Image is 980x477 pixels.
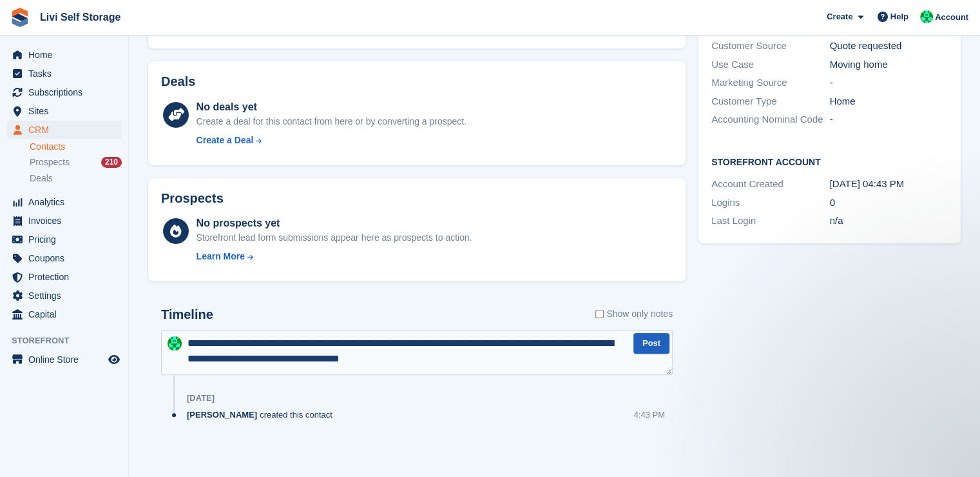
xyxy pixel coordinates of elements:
span: Subscriptions [28,83,106,101]
a: menu [6,102,122,120]
span: Capital [28,305,106,323]
div: Last Login [711,214,830,228]
div: created this contact [187,409,339,421]
div: - [830,112,948,127]
a: menu [6,287,122,305]
span: Settings [28,287,106,305]
div: 210 [101,157,122,168]
h2: Timeline [161,307,213,322]
a: menu [6,46,122,64]
a: menu [6,65,122,83]
a: menu [6,350,122,369]
div: Create a Deal [197,134,254,147]
span: [PERSON_NAME] [187,409,257,421]
img: Joe Robertson [168,336,182,350]
span: Home [28,46,106,64]
span: Online Store [28,350,106,369]
span: Pricing [28,230,106,249]
div: Create a deal for this contact from here or by converting a prospect. [197,115,466,128]
div: 0 [830,196,948,210]
span: Storefront [12,334,128,347]
span: Tasks [28,65,106,83]
span: Protection [28,268,106,286]
a: Prospects 210 [30,156,122,169]
div: No prospects yet [197,216,472,231]
span: CRM [28,121,106,139]
div: Learn More [197,250,245,263]
div: No deals yet [197,99,466,115]
div: Customer Type [711,94,830,109]
div: - [830,76,948,90]
a: menu [6,249,122,267]
a: menu [6,83,122,101]
div: Account Created [711,177,830,192]
span: Account [935,11,968,24]
img: stora-icon-8386f47178a22dfd0bd8f6a31ec36ba5ce8667c1dd55bd0f319d3a0aa187defe.svg [10,8,30,27]
a: Contacts [30,141,122,153]
div: Marketing Source [711,76,830,90]
h2: Storefront Account [711,155,948,168]
div: Use Case [711,57,830,72]
span: Invoices [28,212,106,230]
span: Prospects [30,156,70,168]
a: Preview store [106,352,122,367]
input: Show only notes [595,307,604,321]
div: Home [830,94,948,109]
a: Deals [30,172,122,185]
div: [DATE] 04:43 PM [830,177,948,192]
span: Create [827,10,852,23]
div: n/a [830,214,948,228]
span: Analytics [28,193,106,211]
h2: Prospects [161,191,224,206]
div: [DATE] [187,393,215,403]
a: menu [6,268,122,286]
button: Post [633,333,669,354]
a: menu [6,305,122,323]
a: menu [6,230,122,249]
span: Help [890,10,908,23]
label: Show only notes [595,307,673,321]
a: Learn More [197,250,472,263]
a: menu [6,212,122,230]
span: Deals [30,172,53,185]
span: Coupons [28,249,106,267]
div: Logins [711,196,830,210]
span: Sites [28,102,106,120]
img: Joe Robertson [920,10,933,23]
div: 4:43 PM [634,409,665,421]
div: Quote requested [830,39,948,54]
div: Accounting Nominal Code [711,112,830,127]
a: menu [6,193,122,211]
a: Livi Self Storage [35,6,126,28]
div: Storefront lead form submissions appear here as prospects to action. [197,231,472,245]
div: Moving home [830,57,948,72]
div: Customer Source [711,39,830,54]
a: Create a Deal [197,134,466,147]
h2: Deals [161,74,195,89]
a: menu [6,121,122,139]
